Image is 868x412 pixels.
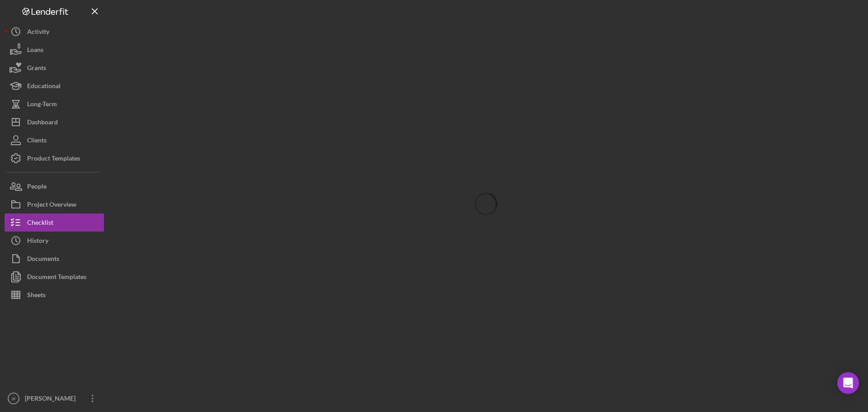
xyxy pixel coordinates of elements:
button: Long-Term [5,95,104,113]
button: Product Templates [5,149,104,167]
button: People [5,177,104,195]
div: Activity [27,23,49,43]
button: Checklist [5,213,104,232]
div: Checklist [27,213,53,234]
div: People [27,177,47,198]
div: Loans [27,41,43,61]
button: Educational [5,77,104,95]
button: Activity [5,23,104,41]
button: Document Templates [5,268,104,286]
div: Grants [27,59,46,79]
div: [PERSON_NAME] [23,389,81,410]
div: History [27,232,48,252]
div: Project Overview [27,195,76,216]
div: Document Templates [27,268,86,288]
div: Educational [27,77,61,97]
button: JF[PERSON_NAME] [5,389,104,407]
div: Product Templates [27,149,80,170]
button: Grants [5,59,104,77]
div: Long-Term [27,95,57,115]
button: Sheets [5,286,104,304]
div: Clients [27,131,47,152]
text: JF [11,396,16,401]
button: Loans [5,41,104,59]
div: Sheets [27,286,46,306]
button: Project Overview [5,195,104,213]
button: Clients [5,131,104,149]
div: Dashboard [27,113,58,133]
button: Dashboard [5,113,104,131]
div: Open Intercom Messenger [837,372,859,394]
button: Documents [5,250,104,268]
button: History [5,232,104,250]
div: Documents [27,250,59,270]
